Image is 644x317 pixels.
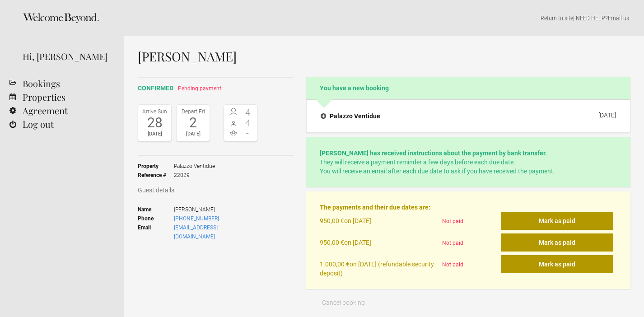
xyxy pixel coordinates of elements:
span: - [241,129,255,138]
strong: [PERSON_NAME] has received instructions about the payment by bank transfer. [320,149,547,157]
span: Palazzo Ventidue [174,162,215,171]
div: [DATE] [140,130,169,139]
button: Palazzo Ventidue [DATE] [313,107,623,126]
strong: The payments and their due dates are: [320,204,430,211]
button: Mark as paid [501,255,613,273]
flynt-currency: 950,00 € [320,239,344,246]
flynt-currency: 950,00 € [320,217,344,224]
div: [DATE] [598,112,616,119]
div: Not paid [439,233,501,255]
h3: Guest details [138,186,294,195]
a: [EMAIL_ADDRESS][DOMAIN_NAME] [174,224,218,240]
strong: Property [138,162,174,171]
strong: Phone [138,214,174,223]
div: 2 [179,116,207,130]
h1: [PERSON_NAME] [138,50,630,63]
p: | NEED HELP? . [138,14,630,23]
h2: You have a new booking [306,77,630,99]
div: Depart Fri [179,107,207,116]
button: Cancel booking [306,294,381,312]
a: [PHONE_NUMBER] [174,215,219,222]
h4: Palazzo Ventidue [321,112,380,121]
span: [PERSON_NAME] [174,205,257,214]
div: 28 [140,116,169,130]
div: on [DATE] [320,233,439,255]
div: on [DATE] (refundable security deposit) [320,255,439,278]
div: Hi, [PERSON_NAME] [23,50,111,63]
button: Mark as paid [501,212,613,230]
strong: Reference # [138,171,174,180]
span: 22029 [174,171,215,180]
div: Not paid [439,212,501,233]
div: Not paid [439,255,501,278]
button: Mark as paid [501,233,613,252]
strong: Name [138,205,174,214]
div: on [DATE] [320,212,439,233]
a: Return to site [541,14,573,22]
span: Pending payment [178,85,221,92]
strong: Email [138,223,174,241]
h2: confirmed [138,84,294,93]
div: [DATE] [179,130,207,139]
a: Email us [608,14,629,22]
span: Cancel booking [322,299,365,306]
p: They will receive a payment reminder a few days before each due date. You will receive an email a... [320,149,617,176]
div: Arrive Sun [140,107,169,116]
span: 4 [241,118,255,127]
flynt-currency: 1.000,00 € [320,261,350,268]
span: 4 [241,108,255,117]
